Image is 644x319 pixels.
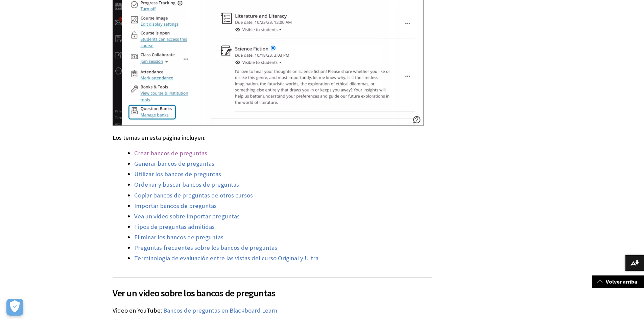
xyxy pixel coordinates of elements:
a: Bancos de preguntas en Blackboard Learn [163,307,277,315]
a: Terminología de evaluación entre las vistas del curso Original y Ultra [134,254,318,262]
a: Ordenar y buscar bancos de preguntas [134,181,239,189]
a: Utilizar los bancos de preguntas [134,170,221,178]
a: Eliminar los bancos de preguntas [134,233,223,241]
a: Preguntas frecuentes sobre los bancos de preguntas [134,244,277,252]
button: Abrir preferencias [6,299,23,316]
h2: Ver un video sobre los bancos de preguntas [113,277,432,300]
a: Crear bancos de preguntas [134,149,207,157]
p: Los temas en esta página incluyen: [113,133,432,142]
a: Tipos de preguntas admitidas [134,223,215,231]
span: Video en YouTube: [113,307,162,314]
a: Vea un video sobre importar preguntas [134,212,240,220]
a: Volver arriba [592,275,644,288]
a: Importar bancos de preguntas [134,202,217,210]
a: Generar bancos de preguntas [134,160,214,168]
span: Bancos de preguntas en Blackboard Learn [163,307,277,314]
a: Copiar bancos de preguntas de otros cursos [134,191,253,200]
